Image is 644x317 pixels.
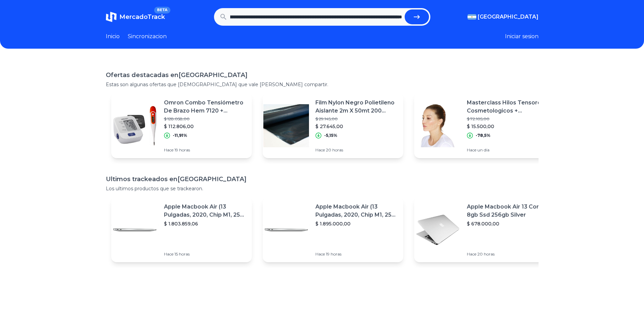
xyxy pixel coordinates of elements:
[478,13,539,21] span: [GEOGRAPHIC_DATA]
[315,116,398,122] p: $ 29.145,00
[315,203,398,219] p: Apple Macbook Air (13 Pulgadas, 2020, Chip M1, 256 Gb De Ssd, 8 Gb De Ram) - Plata
[106,174,539,184] h1: Ultimos trackeados en [GEOGRAPHIC_DATA]
[315,147,398,153] p: Hace 20 horas
[468,14,476,20] img: Argentina
[315,251,398,257] p: Hace 19 horas
[467,123,549,130] p: $ 15.500,00
[468,13,539,21] button: [GEOGRAPHIC_DATA]
[173,133,187,138] p: -11,91%
[505,32,539,41] button: Iniciar sesion
[414,102,461,149] img: Featured image
[106,11,117,22] img: MercadoTrack
[263,197,403,262] a: Featured imageApple Macbook Air (13 Pulgadas, 2020, Chip M1, 256 Gb De Ssd, 8 Gb De Ram) - Plata$...
[164,116,246,122] p: $ 128.058,00
[111,93,252,158] a: Featured imageOmron Combo Tensiómetro De Brazo Hem 7120 + Termómetro$ 128.058,00$ 112.806,00-11,9...
[164,203,246,219] p: Apple Macbook Air (13 Pulgadas, 2020, Chip M1, 256 Gb De Ssd, 8 Gb De Ram) - Plata
[106,185,539,192] p: Los ultimos productos que se trackearon.
[164,123,246,130] p: $ 112.806,00
[106,70,539,80] h1: Ofertas destacadas en [GEOGRAPHIC_DATA]
[164,147,246,153] p: Hace 19 horas
[467,147,549,153] p: Hace un día
[315,123,398,130] p: $ 27.645,00
[467,251,549,257] p: Hace 20 horas
[414,197,555,262] a: Featured imageApple Macbook Air 13 Core I5 8gb Ssd 256gb Silver$ 678.000,00Hace 20 horas
[324,133,337,138] p: -5,15%
[263,93,403,158] a: Featured imageFilm Nylon Negro Polietileno Aislante 2m X 50mt 200 Micrones$ 29.145,00$ 27.645,00-...
[164,220,246,227] p: $ 1.803.859,06
[111,102,159,149] img: Featured image
[111,206,159,253] img: Featured image
[315,99,398,115] p: Film Nylon Negro Polietileno Aislante 2m X 50mt 200 Micrones
[111,197,252,262] a: Featured imageApple Macbook Air (13 Pulgadas, 2020, Chip M1, 256 Gb De Ssd, 8 Gb De Ram) - Plata$...
[414,93,555,158] a: Featured imageMasterclass Hilos Tensores Cosmetologicos + Certificado$ 72.105,00$ 15.500,00-78,5%...
[315,220,398,227] p: $ 1.895.000,00
[164,251,246,257] p: Hace 15 horas
[414,206,461,253] img: Featured image
[106,81,539,88] p: Estas son algunas ofertas que [DEMOGRAPHIC_DATA] que vale [PERSON_NAME] compartir.
[154,7,170,14] span: BETA
[164,99,246,115] p: Omron Combo Tensiómetro De Brazo Hem 7120 + Termómetro
[467,203,549,219] p: Apple Macbook Air 13 Core I5 8gb Ssd 256gb Silver
[106,32,120,41] a: Inicio
[467,116,549,122] p: $ 72.105,00
[467,220,549,227] p: $ 678.000,00
[263,102,310,149] img: Featured image
[263,206,310,253] img: Featured image
[119,13,165,21] span: MercadoTrack
[128,32,167,41] a: Sincronizacion
[476,133,491,138] p: -78,5%
[106,11,165,22] a: MercadoTrackBETA
[467,99,549,115] p: Masterclass Hilos Tensores Cosmetologicos + Certificado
